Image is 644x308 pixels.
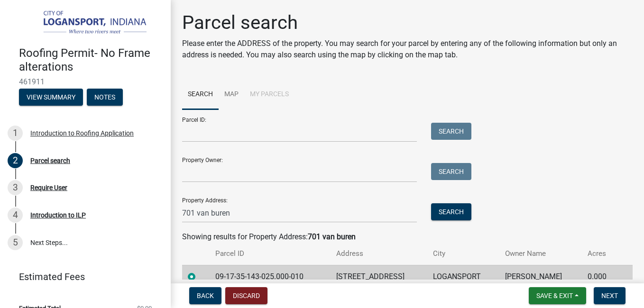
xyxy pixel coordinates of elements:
[30,212,86,218] div: Introduction to ILP
[197,292,214,299] span: Back
[8,153,23,168] div: 2
[499,265,582,288] td: [PERSON_NAME]
[19,77,152,86] span: 461911
[431,203,471,220] button: Search
[87,94,123,102] wm-modal-confirm: Notes
[19,89,83,106] button: View Summary
[8,235,23,250] div: 5
[8,267,156,286] a: Estimated Fees
[210,243,331,265] th: Parcel ID
[536,292,573,299] span: Save & Exit
[182,80,219,110] a: Search
[87,89,123,106] button: Notes
[8,126,23,141] div: 1
[331,265,427,288] td: [STREET_ADDRESS]
[594,287,626,304] button: Next
[582,265,619,288] td: 0.000
[431,123,471,140] button: Search
[331,243,427,265] th: Address
[182,11,633,34] h1: Parcel search
[431,163,471,180] button: Search
[219,80,244,110] a: Map
[30,157,70,164] div: Parcel search
[8,180,23,195] div: 3
[19,46,163,74] h4: Roofing Permit- No Frame alterations
[225,287,267,304] button: Discard
[30,130,134,136] div: Introduction to Roofing Application
[8,208,23,223] div: 4
[601,292,618,299] span: Next
[19,10,156,36] img: City of Logansport, Indiana
[30,184,67,191] div: Require User
[529,287,586,304] button: Save & Exit
[499,243,582,265] th: Owner Name
[427,243,499,265] th: City
[182,231,633,243] div: Showing results for Property Address:
[210,265,331,288] td: 09-17-35-143-025.000-010
[427,265,499,288] td: LOGANSPORT
[189,287,221,304] button: Back
[182,38,633,61] p: Please enter the ADDRESS of the property. You may search for your parcel by entering any of the f...
[19,94,83,102] wm-modal-confirm: Summary
[582,243,619,265] th: Acres
[308,232,356,241] strong: 701 van buren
